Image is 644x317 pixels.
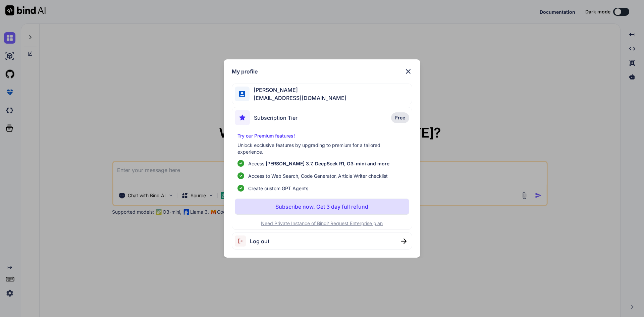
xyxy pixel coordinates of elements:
span: Free [395,114,405,121]
span: Subscription Tier [254,114,298,122]
img: close [404,67,412,75]
p: Need Private Instance of Bind? Request Enterprise plan [235,220,410,227]
h1: My profile [232,67,258,75]
p: Unlock exclusive features by upgrading to premium for a tailored experience. [237,142,407,155]
img: profile [239,91,246,97]
span: [EMAIL_ADDRESS][DOMAIN_NAME] [250,94,346,102]
img: subscription [235,110,250,125]
p: Subscribe now. Get 3 day full refund [275,203,368,211]
img: close [401,239,407,244]
span: Log out [250,237,269,245]
span: [PERSON_NAME] [250,86,346,94]
p: Try our Premium features! [237,133,407,139]
img: checklist [237,160,244,167]
img: checklist [237,185,244,192]
button: Subscribe now. Get 3 day full refund [235,199,410,215]
img: checklist [237,172,244,179]
span: [PERSON_NAME] 3.7, DeepSeek R1, O3-mini and more [266,161,389,166]
img: logout [235,235,250,247]
span: Access to Web Search, Code Generator, Article Writer checklist [248,172,388,179]
span: Create custom GPT Agents [248,185,308,192]
p: Access [248,160,389,167]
